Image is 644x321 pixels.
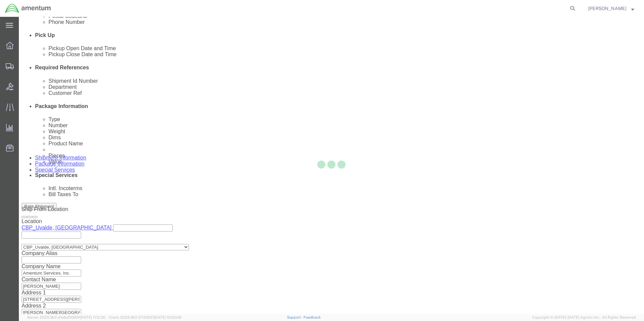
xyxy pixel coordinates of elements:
[588,5,626,12] span: Valentin Ortega
[27,315,105,319] span: Server: 2025.18.0-d1e9a510831
[303,315,321,319] a: Feedback
[5,3,51,13] img: logo
[588,4,635,12] button: [PERSON_NAME]
[108,315,181,319] span: Client: 2025.18.0-27d3021
[80,315,105,319] span: [DATE] 11:12:30
[287,315,304,319] a: Support
[154,315,181,319] span: [DATE] 10:20:09
[532,315,636,320] span: Copyright © [DATE]-[DATE] Agistix Inc., All Rights Reserved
